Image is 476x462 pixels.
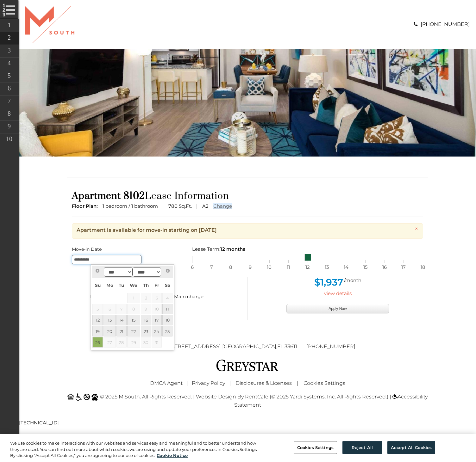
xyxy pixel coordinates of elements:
[19,49,476,156] img: A living room with a blue couch and a television on the wall.
[169,293,229,301] div: Main charge
[72,203,98,209] span: Floor Plan:
[91,393,98,401] img: Pet Friendly
[324,290,352,296] a: view details
[25,21,74,27] a: Logo
[119,283,124,288] span: Tuesday
[421,21,470,27] span: [PHONE_NUMBER]
[72,245,183,253] label: Move-in Date
[25,6,74,43] img: A graphic with a red M and the word SOUTH.
[103,315,116,325] a: 13
[220,246,245,252] span: 12 months
[116,326,127,336] a: 21
[92,326,103,336] a: 19
[116,304,127,314] span: 7
[10,440,262,459] div: We use cookies to make interactions with our websites and services easy and meaningful and to bet...
[85,293,146,301] div: Base Rent
[106,283,113,288] span: Monday
[84,394,90,400] img: No Smoking
[216,359,279,372] img: Greystar logo and Greystar website
[152,337,162,348] span: 31
[170,343,305,349] span: ,
[116,337,127,348] span: 28
[342,441,382,454] button: Reject All
[420,263,426,271] span: 18
[19,49,476,156] div: banner
[304,263,311,271] span: 12
[285,343,297,349] span: 33611
[213,203,232,209] a: Change
[222,343,276,349] span: [GEOGRAPHIC_DATA]
[72,190,423,202] h1: Lease Information
[62,390,433,412] div: © 2025 M South. All Rights Reserved. | Website Design by RentCafe (© 2025 Yardi Systems, Inc. All...
[209,263,215,271] span: 7
[234,394,428,408] a: Accessibility Statement
[140,343,305,349] a: M South [STREET_ADDRESS] [GEOGRAPHIC_DATA],FL 33611
[230,380,232,386] span: |
[130,283,137,288] span: Wednesday
[266,263,272,271] span: 10
[192,245,423,253] div: Lease Term:
[202,203,209,209] span: A2
[297,380,298,386] span: |
[400,263,407,271] span: 17
[157,453,188,458] a: More information about your privacy
[141,337,151,348] span: 30
[168,203,178,209] span: 780
[186,380,188,386] span: |
[143,283,149,288] span: Thursday
[286,304,389,313] button: Apply Now
[95,268,100,273] span: Prev
[343,263,349,271] span: 14
[162,315,172,325] a: 18
[165,268,170,273] span: Next
[19,419,476,427] div: [TECHNICAL_ID]
[152,326,162,336] a: 24
[415,225,418,232] span: ×
[127,315,140,325] a: 15
[67,394,74,400] img: Equal Housing Opportunity and Greystar Fair Housing Statement
[103,203,158,209] span: 1 bedroom / 1 bathroom
[285,263,291,271] span: 11
[127,337,140,348] span: 29
[163,267,172,275] a: Next
[141,326,151,336] a: 23
[154,283,159,288] span: Friday
[141,293,151,303] span: 2
[141,304,151,314] span: 9
[127,304,140,314] span: 8
[77,226,412,234] p: Apartment is available for move-in starting on [DATE]
[152,315,162,325] a: 17
[92,337,103,348] a: 26
[75,393,82,401] img: Accessible community and Greystar Fair Housing Statement
[314,276,343,288] span: $1,937
[304,380,345,386] a: Cookies Settings
[72,255,141,264] input: Move-in Date edit selected 10/26/2025
[189,263,195,271] span: 6
[95,283,101,288] span: Sunday
[116,315,127,325] a: 14
[179,203,192,209] span: Sq.Ft.
[387,441,435,454] button: Accept All Cookies
[324,263,330,271] span: 13
[228,263,234,271] span: 8
[192,380,225,386] a: Greystar Privacy Policy
[93,267,102,275] a: Prev
[362,263,368,271] span: 15
[92,315,103,325] a: 12
[170,343,221,349] span: [STREET_ADDRESS]
[306,343,355,349] a: [PHONE_NUMBER]
[103,337,116,348] span: 27
[344,277,361,283] span: /month
[152,304,162,314] span: 10
[72,190,145,202] span: Apartment 8102
[150,380,183,386] a: Greystar DMCA Agent
[247,263,253,271] span: 9
[381,263,388,271] span: 16
[162,304,172,314] a: 11
[162,293,172,303] span: 4
[294,441,337,454] button: Cookies Settings
[152,293,162,303] span: 3
[92,304,103,314] span: 5
[141,315,151,325] a: 16
[165,283,170,288] span: Saturday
